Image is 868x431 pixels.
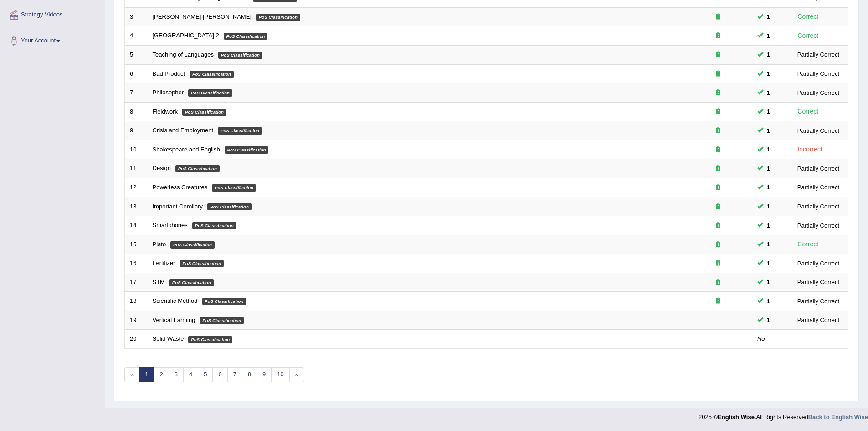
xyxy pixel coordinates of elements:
td: 17 [125,273,148,292]
div: Partially Correct [794,315,843,325]
div: Partially Correct [794,221,843,230]
a: 10 [271,367,289,382]
div: Exam occurring question [689,51,747,59]
a: 3 [169,367,184,382]
span: You can still take this question [763,50,774,59]
em: PoS Classification [188,89,232,97]
em: PoS Classification [182,109,226,116]
div: Partially Correct [794,88,843,98]
div: Partially Correct [794,296,843,306]
div: Exam occurring question [689,240,747,249]
a: Design [153,165,171,171]
em: PoS Classification [200,317,244,324]
a: Plato [153,241,166,248]
div: Exam occurring question [689,259,747,268]
a: 2 [154,367,169,382]
span: You can still take this question [763,107,774,116]
em: PoS Classification [212,184,256,192]
div: Partially Correct [794,69,843,78]
div: Correct [794,31,822,41]
td: 16 [125,254,148,273]
em: PoS Classification [192,222,236,229]
div: Exam occurring question [689,164,747,173]
a: Shakespeare and English [153,146,220,153]
td: 9 [125,121,148,140]
em: PoS Classification [202,298,247,305]
span: You can still take this question [763,182,774,192]
td: 5 [125,46,148,65]
span: You can still take this question [763,221,774,230]
span: You can still take this question [763,145,774,154]
a: STM [153,279,165,286]
a: 8 [242,367,257,382]
em: PoS Classification [175,165,220,172]
td: 11 [125,159,148,178]
div: Exam occurring question [689,221,747,230]
div: Partially Correct [794,164,843,173]
td: 8 [125,102,148,121]
a: Vertical Farming [153,317,195,323]
div: Partially Correct [794,50,843,59]
a: Fieldwork [153,108,178,115]
a: 7 [227,367,242,382]
div: Correct [794,106,822,117]
span: You can still take this question [763,277,774,287]
em: No [757,335,765,342]
em: PoS Classification [180,260,224,267]
div: Exam occurring question [689,70,747,78]
a: 4 [183,367,198,382]
div: Exam occurring question [689,88,747,97]
a: Scientific Method [153,297,198,304]
span: You can still take this question [763,164,774,173]
a: 9 [257,367,272,382]
a: [GEOGRAPHIC_DATA] 2 [153,32,219,39]
span: You can still take this question [763,202,774,211]
span: You can still take this question [763,126,774,135]
td: 12 [125,178,148,197]
span: You can still take this question [763,31,774,41]
td: 10 [125,140,148,159]
a: 5 [198,367,213,382]
a: » [289,367,304,382]
div: Exam occurring question [689,203,747,211]
a: Back to English Wise [808,414,868,421]
a: 6 [212,367,227,382]
em: PoS Classification [218,52,262,59]
div: Partially Correct [794,259,843,268]
em: PoS Classification [207,203,252,211]
em: PoS Classification [170,241,215,249]
a: 1 [139,367,154,382]
strong: English Wise. [718,414,756,421]
em: PoS Classification [256,14,300,21]
td: 3 [125,7,148,26]
div: Partially Correct [794,126,843,135]
div: Partially Correct [794,277,843,287]
em: PoS Classification [190,71,234,78]
a: Powerless Creatures [153,184,208,191]
a: Strategy Videos [0,2,104,25]
span: You can still take this question [763,239,774,249]
a: Smartphones [153,222,188,228]
td: 19 [125,311,148,330]
a: Teaching of Languages [153,51,214,58]
a: Crisis and Employment [153,127,214,134]
em: PoS Classification [225,146,269,154]
em: PoS Classification [169,279,214,286]
div: – [794,335,843,343]
div: Exam occurring question [689,297,747,306]
td: 4 [125,26,148,46]
td: 14 [125,216,148,235]
em: PoS Classification [224,33,268,40]
div: Exam occurring question [689,183,747,192]
div: Exam occurring question [689,126,747,135]
div: 2025 © All Rights Reserved [699,408,868,421]
a: [PERSON_NAME] [PERSON_NAME] [153,13,252,20]
div: Exam occurring question [689,108,747,116]
em: PoS Classification [188,336,232,343]
a: Philosopher [153,89,184,96]
em: PoS Classification [218,127,262,135]
span: You can still take this question [763,315,774,325]
td: 6 [125,64,148,83]
div: Exam occurring question [689,13,747,21]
